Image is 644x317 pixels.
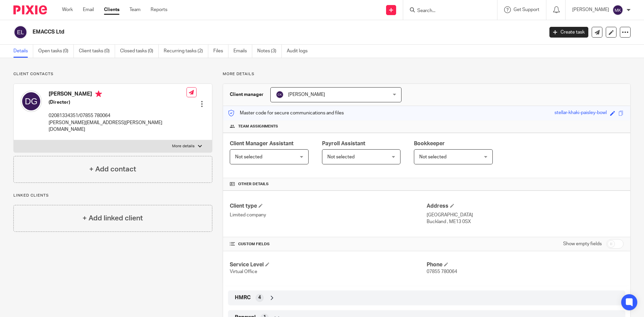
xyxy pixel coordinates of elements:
[49,91,186,99] h4: [PERSON_NAME]
[419,155,446,159] span: Not selected
[79,45,115,58] a: Client tasks (0)
[38,45,74,58] a: Open tasks (0)
[427,218,624,225] p: Buckland , ME13 0SX
[230,261,427,268] h4: Service Level
[129,6,141,13] a: Team
[322,141,365,146] span: Payroll Assistant
[20,91,42,112] img: svg%3E
[172,144,195,149] p: More details
[258,294,261,301] span: 4
[288,92,325,97] span: [PERSON_NAME]
[83,213,143,223] h4: + Add linked client
[104,6,119,13] a: Clients
[238,181,269,187] span: Other details
[414,141,445,146] span: Bookkeeper
[417,8,477,14] input: Search
[228,110,344,116] p: Master code for secure communications and files
[427,212,624,218] p: [GEOGRAPHIC_DATA]
[572,6,609,13] p: [PERSON_NAME]
[287,45,313,58] a: Audit logs
[13,45,33,58] a: Details
[549,27,588,38] a: Create task
[612,5,623,15] img: svg%3E
[257,45,282,58] a: Notes (3)
[235,155,262,159] span: Not selected
[554,109,607,117] div: stellar-khaki-paisley-bowl
[230,91,264,98] h3: Client manager
[230,212,427,218] p: Limited company
[95,91,102,97] i: Primary
[13,71,212,77] p: Client contacts
[327,155,355,159] span: Not selected
[49,99,186,106] h5: (Director)
[13,25,28,39] img: svg%3E
[276,91,284,99] img: svg%3E
[427,261,624,268] h4: Phone
[427,203,624,210] h4: Address
[427,269,457,274] span: 07855 780064
[13,5,47,14] img: Pixie
[230,141,293,146] span: Client Manager Assistant
[238,124,278,129] span: Team assignments
[230,203,427,210] h4: Client type
[62,6,73,13] a: Work
[83,6,94,13] a: Email
[223,71,631,77] p: More details
[151,6,167,13] a: Reports
[235,294,251,301] span: HMRC
[514,7,539,12] span: Get Support
[13,193,212,198] p: Linked clients
[33,29,438,36] h2: EMACCS Ltd
[164,45,208,58] a: Recurring tasks (2)
[213,45,228,58] a: Files
[120,45,159,58] a: Closed tasks (0)
[49,119,186,133] p: [PERSON_NAME][EMAIL_ADDRESS][PERSON_NAME][DOMAIN_NAME]
[233,45,252,58] a: Emails
[230,242,427,247] h4: CUSTOM FIELDS
[49,112,186,119] p: 02081334351/07855 780064
[563,241,602,247] label: Show empty fields
[89,164,136,174] h4: + Add contact
[230,269,257,274] span: Virtual Office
